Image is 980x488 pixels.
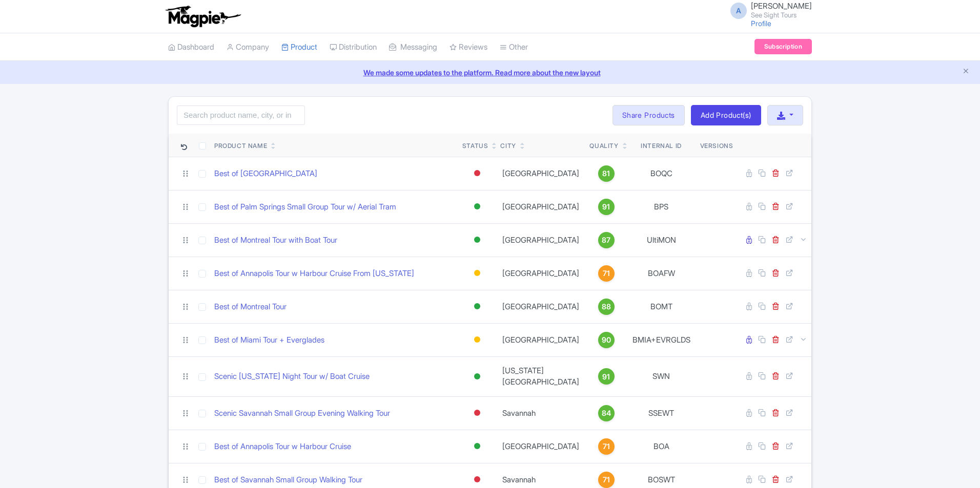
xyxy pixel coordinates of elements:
span: 91 [602,371,610,383]
td: BPS [627,190,696,223]
a: 71 [589,472,622,488]
a: 87 [589,232,622,248]
td: [GEOGRAPHIC_DATA] [496,157,585,190]
a: Best of Annapolis Tour w Harbour Cruise [214,441,351,453]
a: 81 [589,165,622,182]
a: Profile [751,19,771,28]
td: [GEOGRAPHIC_DATA] [496,430,585,463]
div: Inactive [472,166,482,181]
a: Add Product(s) [691,105,761,125]
th: Versions [696,134,738,157]
a: 71 [589,438,622,455]
td: [GEOGRAPHIC_DATA] [496,323,585,356]
span: 91 [602,201,610,213]
input: Search product name, city, or interal id [177,105,305,125]
a: 88 [589,299,622,315]
a: 91 [589,368,622,385]
span: 87 [602,235,610,246]
td: BOAFW [627,257,696,290]
div: Quality [589,141,618,151]
td: BOQC [627,157,696,190]
span: 71 [603,441,610,452]
td: [GEOGRAPHIC_DATA] [496,223,585,257]
a: 71 [589,265,622,282]
a: A [PERSON_NAME] See Sight Tours [724,2,812,18]
a: Company [227,33,269,61]
div: Active [472,199,482,214]
a: Dashboard [168,33,214,61]
a: Best of Montreal Tour [214,301,287,313]
a: Subscription [754,39,812,54]
span: 90 [602,334,611,346]
a: Best of [GEOGRAPHIC_DATA] [214,168,317,180]
div: Active [472,232,482,247]
div: City [500,141,516,151]
a: Best of Palm Springs Small Group Tour w/ Aerial Tram [214,201,396,213]
span: 71 [603,474,610,485]
div: Inactive [472,406,482,420]
td: [GEOGRAPHIC_DATA] [496,190,585,223]
td: [GEOGRAPHIC_DATA] [496,257,585,290]
td: BMIA+EVRGLDS [627,323,696,356]
span: A [730,3,747,19]
div: Building [472,266,482,281]
a: Other [500,33,528,61]
td: BOMT [627,290,696,323]
a: Product [281,33,317,61]
td: UltiMON [627,223,696,257]
div: Product Name [214,141,267,151]
div: Active [472,299,482,314]
div: Active [472,369,482,384]
a: 90 [589,332,622,348]
a: Distribution [330,33,377,61]
div: Building [472,332,482,347]
td: [US_STATE][GEOGRAPHIC_DATA] [496,356,585,396]
a: We made some updates to the platform. Read more about the new layout [6,67,974,78]
div: Active [472,439,482,454]
a: Scenic [US_STATE] Night Tour w/ Boat Cruise [214,371,370,383]
span: 71 [603,268,610,279]
span: 84 [602,408,611,419]
a: 91 [589,199,622,215]
a: Best of Annapolis Tour w Harbour Cruise From [US_STATE] [214,268,414,280]
button: Close announcement [962,66,970,78]
td: Savannah [496,396,585,430]
img: logo-ab69f6fb50320c5b225c76a69d11143b.png [163,5,242,28]
a: Reviews [450,33,487,61]
td: [GEOGRAPHIC_DATA] [496,290,585,323]
small: See Sight Tours [751,12,812,18]
span: [PERSON_NAME] [751,1,812,11]
a: Best of Montreal Tour with Boat Tour [214,235,337,246]
td: SWN [627,356,696,396]
a: Messaging [389,33,437,61]
span: 81 [602,168,610,179]
th: Internal ID [627,134,696,157]
a: Share Products [612,105,685,125]
div: Inactive [472,472,482,487]
div: Status [462,141,488,151]
a: Best of Miami Tour + Everglades [214,334,324,346]
a: 84 [589,405,622,421]
a: Best of Savannah Small Group Walking Tour [214,474,362,486]
td: BOA [627,430,696,463]
td: SSEWT [627,396,696,430]
a: Scenic Savannah Small Group Evening Walking Tour [214,408,390,419]
span: 88 [602,301,611,312]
